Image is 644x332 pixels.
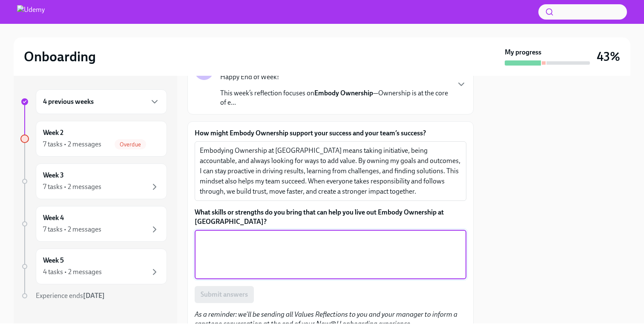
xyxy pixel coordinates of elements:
[20,121,167,157] a: Week 27 tasks • 2 messagesOverdue
[195,129,466,138] label: How might Embody Ownership support your success and your team’s success?
[43,171,64,180] h6: Week 3
[314,89,373,97] strong: Embody Ownership
[597,49,620,64] h3: 43%
[83,292,105,300] strong: [DATE]
[195,208,466,226] label: What skills or strengths do you bring that can help you live out Embody Ownership at [GEOGRAPHIC_...
[43,213,64,223] h6: Week 4
[43,182,101,192] div: 7 tasks • 2 messages
[20,163,167,199] a: Week 37 tasks • 2 messages
[505,48,541,57] strong: My progress
[43,256,64,265] h6: Week 5
[43,97,94,106] h6: 4 previous weeks
[43,225,101,234] div: 7 tasks • 2 messages
[43,267,102,277] div: 4 tasks • 2 messages
[43,128,63,137] h6: Week 2
[195,310,457,328] em: As a reminder: we'll be sending all Values Reflections to you and your manager to inform a capsto...
[43,140,101,149] div: 7 tasks • 2 messages
[20,249,167,284] a: Week 54 tasks • 2 messages
[24,48,96,65] h2: Onboarding
[36,292,105,300] span: Experience ends
[220,89,449,107] p: This week’s reflection focuses on —Ownership is at the core of e...
[20,206,167,242] a: Week 47 tasks • 2 messages
[36,89,167,114] div: 4 previous weeks
[115,141,146,148] span: Overdue
[17,5,45,19] img: Udemy
[220,72,449,82] p: Happy End of Week!
[200,146,461,197] textarea: Embodying Ownership at [GEOGRAPHIC_DATA] means taking initiative, being accountable, and always l...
